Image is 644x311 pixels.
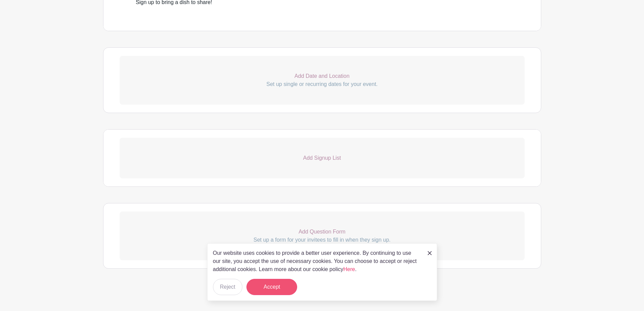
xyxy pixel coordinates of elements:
[343,266,355,272] a: Here
[213,249,421,273] p: Our website uses cookies to provide a better user experience. By continuing to use our site, you ...
[120,138,525,178] a: Add Signup List
[120,212,525,260] a: Add Question Form Set up a form for your invitees to fill in when they sign up.
[120,228,525,236] p: Add Question Form
[120,56,525,105] a: Add Date and Location Set up single or recurring dates for your event.
[120,80,525,88] p: Set up single or recurring dates for your event.
[428,251,432,255] img: close_button-5f87c8562297e5c2d7936805f587ecaba9071eb48480494691a3f1689db116b3.svg
[246,279,297,295] button: Accept
[120,154,525,162] p: Add Signup List
[120,72,525,80] p: Add Date and Location
[120,236,525,244] p: Set up a form for your invitees to fill in when they sign up.
[213,279,242,295] button: Reject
